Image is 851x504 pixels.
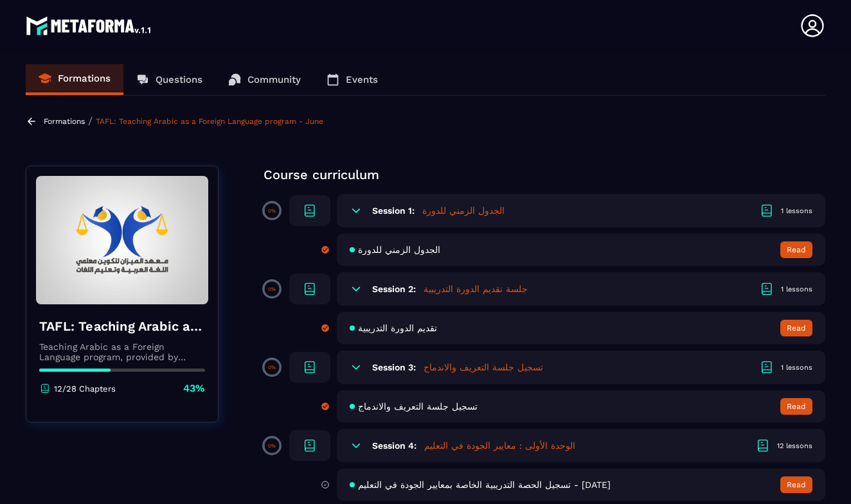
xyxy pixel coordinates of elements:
h5: الجدول الزمني للدورة [422,204,505,217]
p: Questions [156,74,202,85]
h5: جلسة تقديم الدورة التدريبية [424,282,528,295]
span: تسجيل جلسة التعريف والاندماج [358,401,478,412]
p: 12/28 Chapters [54,384,116,394]
span: تقديم الدورة التدريبية [358,323,437,333]
h6: Session 3: [372,362,416,372]
div: 1 lessons [781,363,812,372]
button: Read [780,398,812,415]
a: Formations [44,117,85,126]
p: 0% [268,286,276,292]
a: TAFL: Teaching Arabic as a Foreign Language program - June [96,117,323,126]
button: Read [780,320,812,336]
div: 12 lessons [777,441,812,451]
a: Questions [123,64,215,95]
h5: تسجيل جلسة التعريف والاندماج [424,361,543,374]
p: 0% [268,365,276,370]
button: Read [780,241,812,258]
h6: Session 1: [372,205,415,216]
p: Course curriculum [264,166,825,184]
a: Community [215,64,314,95]
img: logo [26,13,153,39]
span: / [88,115,93,127]
a: Formations [26,64,123,95]
p: 0% [268,443,276,449]
h5: الوحدة الأولى : معايير الجودة في التعليم [424,439,575,452]
p: 0% [268,208,276,214]
p: Community [247,74,301,85]
a: Events [314,64,391,95]
div: 1 lessons [781,284,812,294]
p: Teaching Arabic as a Foreign Language program, provided by AlMeezan Academy in the [GEOGRAPHIC_DATA] [39,342,205,362]
p: 43% [183,381,205,395]
span: الجدول الزمني للدورة [358,245,440,255]
p: Formations [58,73,111,84]
h4: TAFL: Teaching Arabic as a Foreign Language program - June [39,317,205,335]
button: Read [780,476,812,493]
div: 1 lessons [781,206,812,216]
h6: Session 2: [372,284,416,294]
p: Events [346,74,378,85]
span: تسجيل الحصة التدريبية الخاصة بمعايير الجودة في التعليم - [DATE] [358,480,611,490]
img: banner [36,176,208,304]
h6: Session 4: [372,440,417,451]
